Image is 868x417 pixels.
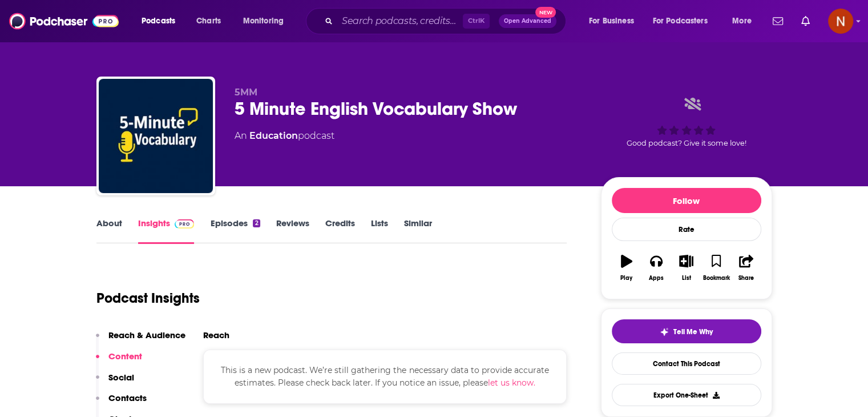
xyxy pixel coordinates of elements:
[221,365,548,388] span: This is a new podcast. We’re still gathering the necessary data to provide accurate estimates. Pl...
[504,18,551,24] span: Open Advanced
[9,10,119,32] img: Podchaser - Follow, Share and Rate Podcasts
[612,247,641,288] button: Play
[701,247,731,288] button: Bookmark
[210,218,260,244] a: Episodes2
[581,12,648,30] button: open menu
[601,87,772,158] div: Good podcast? Give it some love!
[732,13,752,29] span: More
[175,219,195,228] img: Podchaser Pro
[108,351,142,362] p: Content
[276,218,309,244] a: Reviews
[724,12,766,30] button: open menu
[612,188,761,213] button: Follow
[682,275,691,282] div: List
[731,247,761,288] button: Share
[371,218,388,244] a: Lists
[612,319,761,343] button: tell me why sparkleTell Me Why
[535,7,556,18] span: New
[653,13,708,29] span: For Podcasters
[671,247,701,288] button: List
[108,330,185,340] p: Reach & Audience
[828,9,853,34] span: Logged in as AdelNBM
[768,11,788,31] a: Show notifications dropdown
[627,139,746,147] span: Good podcast? Give it some love!
[142,13,175,29] span: Podcasts
[108,392,147,403] p: Contacts
[660,327,669,336] img: tell me why sparkle
[96,372,134,393] button: Social
[96,351,142,372] button: Content
[612,218,761,241] div: Rate
[641,247,671,288] button: Apps
[797,11,814,31] a: Show notifications dropdown
[463,14,490,29] span: Ctrl K
[649,275,664,282] div: Apps
[189,12,228,30] a: Charts
[404,218,432,244] a: Similar
[235,12,298,30] button: open menu
[325,218,355,244] a: Credits
[337,12,463,30] input: Search podcasts, credits, & more...
[235,129,334,143] div: An podcast
[243,13,284,29] span: Monitoring
[108,372,134,383] p: Social
[612,352,761,375] a: Contact This Podcast
[612,384,761,406] button: Export One-Sheet
[488,376,535,389] button: let us know.
[317,8,577,34] div: Search podcasts, credits, & more...
[196,13,221,29] span: Charts
[620,275,632,282] div: Play
[499,14,556,28] button: Open AdvancedNew
[673,327,713,336] span: Tell Me Why
[703,275,729,282] div: Bookmark
[253,219,260,227] div: 2
[589,13,634,29] span: For Business
[96,330,185,351] button: Reach & Audience
[738,275,754,282] div: Share
[96,218,122,244] a: About
[96,290,200,307] h1: Podcast Insights
[828,9,853,34] img: User Profile
[99,79,213,193] img: 5 Minute English Vocabulary Show
[249,130,298,141] a: Education
[645,12,724,30] button: open menu
[138,218,195,244] a: InsightsPodchaser Pro
[96,392,147,414] button: Contacts
[828,9,853,34] button: Show profile menu
[134,12,190,30] button: open menu
[203,330,229,340] h2: Reach
[235,87,257,98] span: 5MM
